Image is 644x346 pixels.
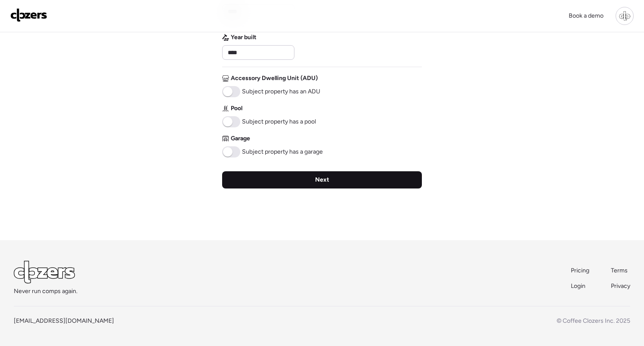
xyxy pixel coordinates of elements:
a: [EMAIL_ADDRESS][DOMAIN_NAME] [14,317,114,324]
span: Pool [231,104,242,113]
span: Never run comps again. [14,287,77,296]
span: Year built [231,33,257,42]
span: Privacy [611,282,630,290]
span: Subject property has a pool [242,117,316,126]
a: Pricing [571,266,590,275]
img: Logo Light [14,261,75,284]
span: Book a demo [569,12,604,19]
a: Terms [611,266,630,275]
span: Subject property has a garage [242,148,323,156]
span: Terms [611,267,628,274]
a: Privacy [611,282,630,290]
img: Logo [10,8,47,22]
span: Next [315,176,329,184]
span: Garage [231,134,250,143]
span: © Coffee Clozers Inc. 2025 [557,317,630,324]
span: Accessory Dwelling Unit (ADU) [231,74,318,83]
a: Login [571,282,590,290]
span: Pricing [571,267,589,274]
span: Subject property has an ADU [242,87,320,96]
span: Login [571,282,585,290]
